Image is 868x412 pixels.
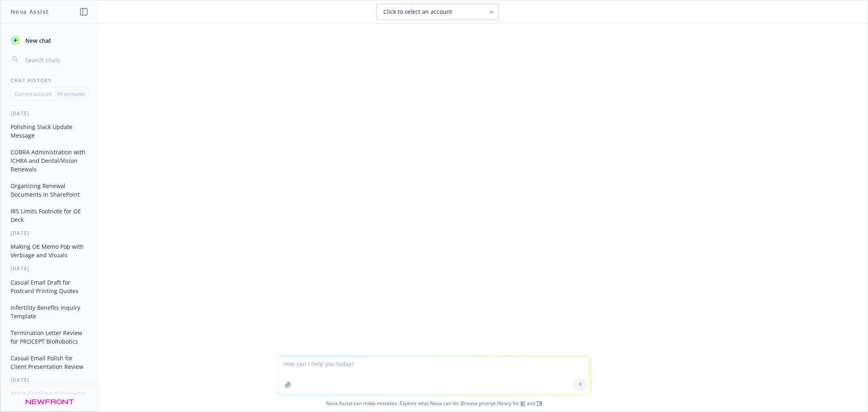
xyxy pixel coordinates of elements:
[7,351,92,373] button: Casual Email Polish for Client Presentation Review
[1,77,98,84] div: Chat History
[4,395,864,412] span: Nova Assist can make mistakes. Explore what Nova can do: Browse prompt library for and
[7,33,92,48] button: New chat
[57,90,84,97] p: All accounts
[15,90,51,97] p: Current account
[383,8,452,16] span: Click to select an account
[7,145,92,176] button: COBRA Administration with ICHRA and Dental/Vision Renewals
[7,179,92,201] button: Organizing Renewal Documents in SharePoint
[1,265,98,272] div: [DATE]
[7,120,92,142] button: Polishing Slack Update Message
[7,240,92,262] button: Making OE Memo Pop with Verbiage and Visuals
[7,204,92,226] button: IRS Limits Footnote for OE Deck
[24,54,88,66] input: Search chats
[7,387,92,400] button: Active Enrollment Overview
[520,400,525,407] a: BI
[24,36,51,45] span: New chat
[7,301,92,323] button: Infertility Benefits Inquiry Template
[1,230,98,237] div: [DATE]
[1,377,98,384] div: [DATE]
[1,110,98,117] div: [DATE]
[7,276,92,298] button: Casual Email Draft for Postcard Printing Quotes
[7,326,92,348] button: Termination Letter Review for PROCEPT BioRobotics
[536,400,542,407] a: TR
[376,4,498,20] button: Click to select an account
[11,7,49,16] h1: Nova Assist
